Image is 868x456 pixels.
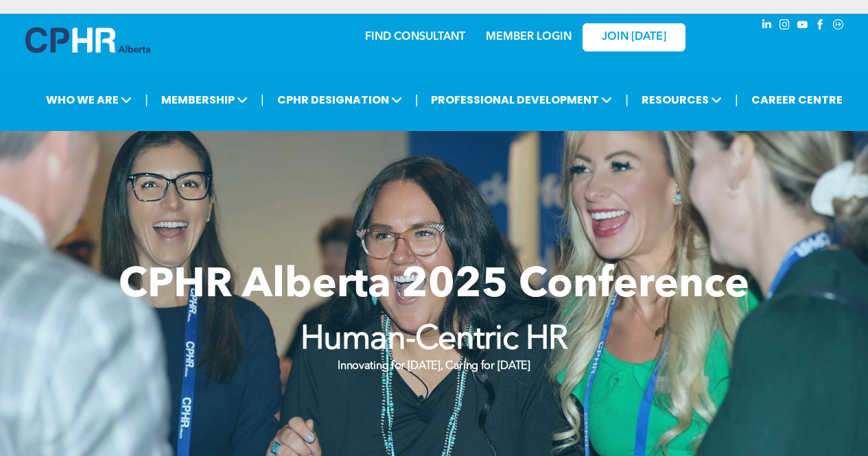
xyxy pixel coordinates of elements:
strong: Human-Centric HR [301,324,568,357]
li: | [261,86,264,114]
span: RESOURCES [637,87,726,112]
li: | [415,86,419,114]
span: CPHR DESIGNATION [273,87,406,112]
a: MEMBER LOGIN [486,32,572,43]
a: FIND CONSULTANT [365,32,465,43]
a: youtube [795,17,810,36]
a: linkedin [760,17,775,36]
span: WHO WE ARE [42,87,136,112]
img: A blue and white logo for cp alberta [25,27,150,53]
li: | [735,86,738,114]
a: instagram [777,17,793,36]
li: | [625,86,629,114]
li: | [145,86,148,114]
a: Social network [831,17,846,36]
a: JOIN [DATE] [583,23,685,51]
span: MEMBERSHIP [157,87,252,112]
span: CPHR Alberta 2025 Conference [119,265,749,307]
a: facebook [813,17,828,36]
a: CAREER CENTRE [747,87,847,112]
span: PROFESSIONAL DEVELOPMENT [427,87,616,112]
span: JOIN [DATE] [602,31,666,44]
strong: Innovating for [DATE], Caring for [DATE] [338,361,530,372]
